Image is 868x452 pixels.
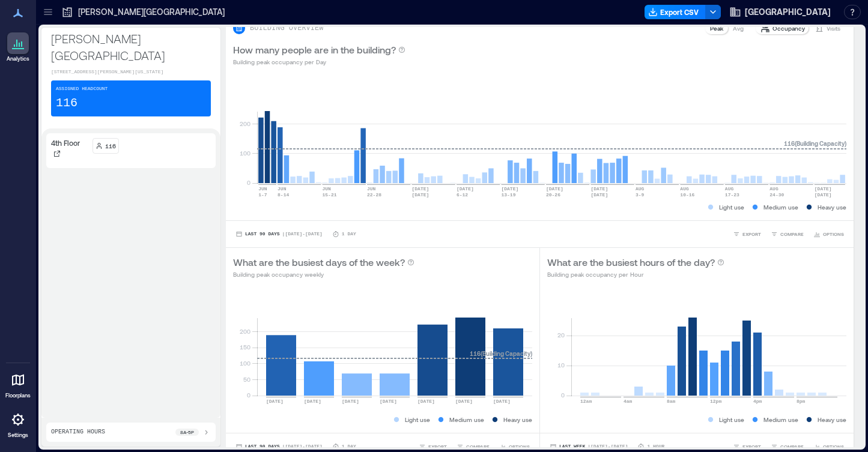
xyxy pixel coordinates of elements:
text: JUN [278,186,287,191]
p: 116 [105,141,116,151]
tspan: 100 [240,360,250,367]
p: Light use [719,202,744,212]
button: OPTIONS [811,228,846,240]
button: Export CSV [645,5,706,19]
a: Floorplans [2,366,34,403]
text: [DATE] [546,186,563,191]
text: 17-23 [725,192,739,197]
span: COMPARE [780,231,804,238]
p: Heavy use [503,415,532,424]
text: 6-12 [457,192,468,197]
text: 12pm [710,399,721,404]
tspan: 150 [240,343,250,351]
text: 4pm [753,399,762,404]
text: [DATE] [455,399,473,404]
text: 13-19 [501,192,515,197]
button: Last 90 Days |[DATE]-[DATE] [233,228,325,240]
p: Assigned Headcount [56,85,108,92]
span: EXPORT [428,443,447,450]
p: Medium use [763,415,798,424]
text: [DATE] [266,399,284,404]
text: [DATE] [501,186,518,191]
p: 4th Floor [51,138,80,148]
text: [DATE] [304,399,321,404]
p: Peak [710,23,723,33]
p: Floorplans [5,392,31,399]
p: Analytics [7,55,29,62]
button: EXPORT [730,228,763,240]
text: 22-28 [367,192,381,197]
p: Heavy use [818,202,846,212]
span: EXPORT [742,231,761,238]
text: 10-16 [680,192,694,197]
text: JUN [323,186,332,191]
button: COMPARE [768,228,806,240]
span: OPTIONS [823,443,844,450]
p: What are the busiest hours of the day? [547,255,715,270]
a: Analytics [3,29,33,66]
text: [DATE] [411,192,429,197]
p: [STREET_ADDRESS][PERSON_NAME][US_STATE] [51,68,211,76]
text: 12am [580,399,592,404]
text: [DATE] [493,399,511,404]
p: 1 Day [342,443,356,450]
text: [DATE] [815,192,832,197]
tspan: 100 [240,149,250,157]
p: 116 [56,95,77,112]
tspan: 0 [561,391,565,399]
text: AUG [680,186,689,191]
span: OPTIONS [509,443,530,450]
tspan: 0 [247,179,250,186]
p: Settings [8,432,28,439]
text: AUG [725,186,734,191]
text: 24-30 [769,192,784,197]
text: [DATE] [815,186,832,191]
p: Visits [827,23,840,33]
text: 15-21 [323,192,337,197]
p: How many people are in the building? [233,43,396,57]
button: [GEOGRAPHIC_DATA] [726,2,834,22]
tspan: 0 [247,391,250,399]
text: 8pm [797,399,806,404]
span: [GEOGRAPHIC_DATA] [745,6,831,18]
p: Medium use [449,415,484,424]
text: 3-9 [636,192,645,197]
span: COMPARE [780,443,804,450]
text: 4am [624,399,633,404]
p: Medium use [763,202,798,212]
p: Building peak occupancy per Hour [547,270,724,279]
text: [DATE] [342,399,359,404]
tspan: 10 [557,361,565,369]
text: JUN [258,186,267,191]
p: Light use [405,415,430,424]
p: Light use [719,415,744,424]
a: Settings [4,405,32,442]
text: [DATE] [417,399,435,404]
p: Heavy use [818,415,846,424]
span: OPTIONS [823,231,844,238]
text: JUN [367,186,376,191]
p: 8a - 5p [180,429,194,436]
text: AUG [769,186,778,191]
span: EXPORT [742,443,761,450]
text: 20-26 [546,192,560,197]
text: 8am [667,399,676,404]
p: Building peak occupancy weekly [233,270,414,279]
text: [DATE] [590,192,608,197]
p: 1 Hour [647,443,664,450]
text: [DATE] [380,399,397,404]
p: [PERSON_NAME][GEOGRAPHIC_DATA] [78,6,225,18]
p: What are the busiest days of the week? [233,255,405,270]
p: BUILDING OVERVIEW [250,23,323,33]
text: AUG [636,186,645,191]
p: Building peak occupancy per Day [233,57,405,67]
p: Occupancy [772,23,805,33]
p: Operating Hours [51,427,105,437]
text: 8-14 [278,192,289,197]
text: [DATE] [411,186,429,191]
tspan: 200 [240,120,250,127]
p: Avg [733,23,744,33]
text: [DATE] [457,186,474,191]
tspan: 200 [240,328,250,335]
text: [DATE] [590,186,608,191]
